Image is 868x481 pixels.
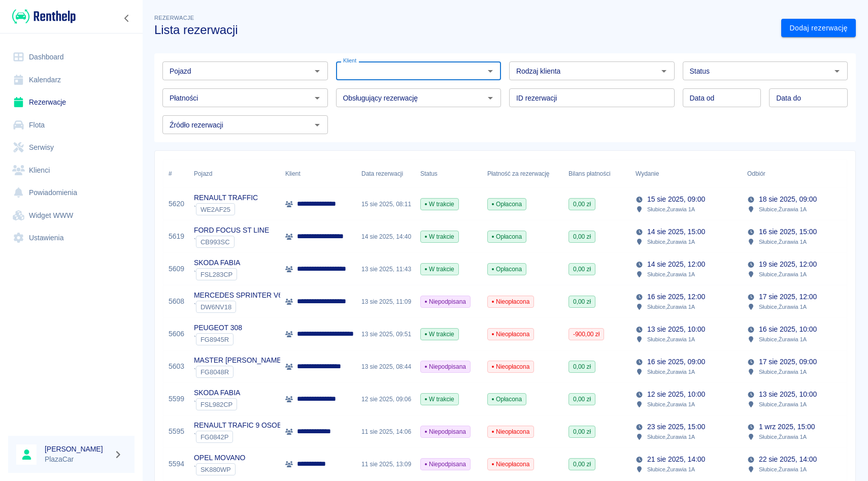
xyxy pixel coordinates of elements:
[196,336,233,343] span: FG8945R
[563,159,630,188] div: Bilans płatności
[154,15,194,21] span: Rezerwacje
[657,64,671,78] button: Otwórz
[759,194,817,205] p: 18 sie 2025, 09:00
[194,323,242,333] p: PEUGEOT 308
[759,259,817,270] p: 19 sie 2025, 12:00
[569,395,595,404] span: 0,00 zł
[759,357,817,367] p: 17 sie 2025, 09:00
[647,302,695,311] p: Słubice , Żurawia 1A
[759,227,817,237] p: 16 sie 2025, 15:00
[169,231,184,242] a: 5619
[285,159,301,188] div: Klient
[647,292,705,302] p: 16 sie 2025, 12:00
[194,333,242,345] div: `
[421,330,458,339] span: W trakcie
[194,203,258,215] div: `
[759,454,817,465] p: 22 sie 2025, 14:00
[488,232,526,241] span: Opłacona
[647,465,695,474] p: Słubice , Żurawia 1A
[194,398,240,410] div: `
[647,357,705,367] p: 16 sie 2025, 09:00
[356,350,415,383] div: 13 sie 2025, 08:44
[8,69,135,91] a: Kalendarz
[196,238,234,246] span: CB993SC
[194,355,283,366] p: MASTER [PERSON_NAME]
[196,433,232,441] span: FG0842P
[356,383,415,415] div: 12 sie 2025, 09:06
[169,329,184,339] a: 5606
[630,159,742,188] div: Wydanie
[8,136,135,159] a: Serwisy
[194,453,245,463] p: OPEL MOVANO
[569,297,595,306] span: 0,00 zł
[356,220,415,253] div: 14 sie 2025, 14:40
[8,114,135,137] a: Flota
[194,193,258,203] p: RENAULT TRAFFIC
[759,400,807,409] p: Słubice , Żurawia 1A
[169,159,172,188] div: #
[647,367,695,376] p: Słubice , Żurawia 1A
[194,225,269,236] p: FORD FOCUS ST LINE
[196,368,233,376] span: FG8048R
[569,362,595,371] span: 0,00 zł
[759,367,807,376] p: Słubice , Żurawia 1A
[196,466,235,473] span: SK880WP
[196,206,235,213] span: WE2AF25
[343,57,356,65] label: Klient
[8,159,135,182] a: Klienci
[488,427,533,436] span: Nieopłacona
[647,389,705,400] p: 12 sie 2025, 10:00
[169,426,184,437] a: 5595
[569,232,595,241] span: 0,00 zł
[647,400,695,409] p: Słubice , Żurawia 1A
[8,181,135,204] a: Powiadomienia
[759,389,817,400] p: 13 sie 2025, 10:00
[647,335,695,344] p: Słubice , Żurawia 1A
[310,118,324,132] button: Otwórz
[196,271,237,278] span: FSL283CP
[154,23,773,37] h3: Lista rezerwacji
[647,432,695,441] p: Słubice , Żurawia 1A
[194,258,240,268] p: SKODA FABIA
[569,200,595,209] span: 0,00 zł
[647,259,705,270] p: 14 sie 2025, 12:00
[420,159,438,188] div: Status
[421,297,470,306] span: Niepodpisana
[488,265,526,274] span: Opłacona
[196,303,236,311] span: DW6NV18
[742,159,854,188] div: Odbiór
[356,188,415,220] div: 15 sie 2025, 08:11
[169,264,184,274] a: 5609
[636,159,659,188] div: Wydanie
[488,200,526,209] span: Opłacona
[194,388,240,398] p: SKODA FABIA
[569,159,611,188] div: Bilans płatności
[747,159,765,188] div: Odbiór
[647,270,695,279] p: Słubice , Żurawia 1A
[647,422,705,432] p: 23 sie 2025, 15:00
[487,159,550,188] div: Płatność za rezerwację
[483,64,497,78] button: Otwórz
[45,444,110,454] h6: [PERSON_NAME]
[569,427,595,436] span: 0,00 zł
[194,463,245,475] div: `
[421,200,458,209] span: W trakcie
[759,302,807,311] p: Słubice , Żurawia 1A
[569,330,604,339] span: -900,00 zł
[119,12,135,25] button: Zwiń nawigację
[45,454,110,465] p: PlazaCar
[421,427,470,436] span: Niepodpisana
[169,459,184,469] a: 5594
[830,64,844,78] button: Otwórz
[781,19,856,38] a: Dodaj rezerwację
[361,159,403,188] div: Data rezerwacji
[356,285,415,318] div: 13 sie 2025, 11:09
[194,268,240,280] div: `
[482,159,563,188] div: Płatność za rezerwację
[569,460,595,469] span: 0,00 zł
[647,324,705,335] p: 13 sie 2025, 10:00
[194,236,269,248] div: `
[194,431,299,443] div: `
[12,8,76,25] img: Renthelp logo
[488,362,533,371] span: Nieopłacona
